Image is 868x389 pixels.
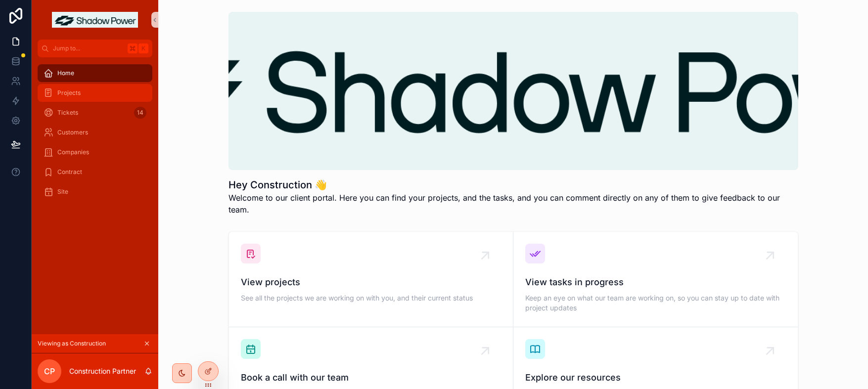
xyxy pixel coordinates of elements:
div: 14 [134,107,146,119]
span: K [139,44,147,52]
span: See all the projects we are working on with you, and their current status [241,293,501,303]
a: View projectsSee all the projects we are working on with you, and their current status [229,232,513,327]
span: Contract [57,168,82,176]
img: App logo [52,12,138,28]
span: Viewing as Construction [38,340,106,347]
a: Customers [38,124,152,141]
span: Jump to... [53,44,124,52]
span: View tasks in progress [525,275,786,289]
a: Tickets14 [38,104,152,122]
a: Site [38,183,152,201]
a: Companies [38,143,152,161]
span: Projects [57,89,81,97]
h1: Hey Construction 👋 [228,178,798,192]
span: Tickets [57,109,78,117]
span: Keep an eye on what our team are working on, so you can stay up to date with project updates [525,293,786,313]
a: Contract [38,163,152,181]
a: Home [38,64,152,82]
div: scrollable content [32,57,158,214]
span: Home [57,69,74,77]
span: Explore our resources [525,371,786,385]
p: Construction Partner [69,366,136,376]
span: Site [57,188,68,196]
span: Book a call with our team [241,371,501,385]
button: Jump to...K [38,40,152,57]
span: Companies [57,148,89,156]
a: View tasks in progressKeep an eye on what our team are working on, so you can stay up to date wit... [513,232,798,327]
span: Customers [57,129,88,136]
span: Welcome to our client portal. Here you can find your projects, and the tasks, and you can comment... [228,192,798,216]
span: View projects [241,275,501,289]
a: Projects [38,84,152,102]
span: CP [44,365,55,377]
